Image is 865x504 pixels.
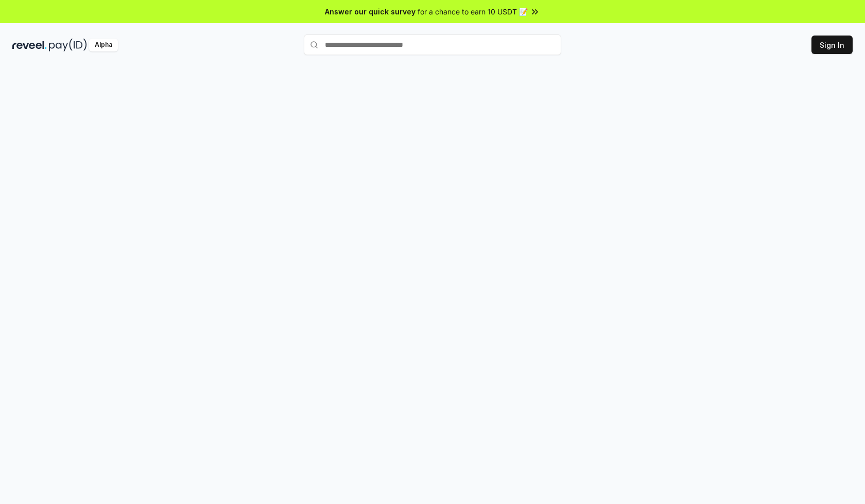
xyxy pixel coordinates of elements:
[325,6,416,17] span: Answer our quick survey
[811,36,853,54] button: Sign In
[418,6,528,17] span: for a chance to earn 10 USDT 📝
[12,39,47,51] img: reveel_dark
[89,39,118,51] div: Alpha
[49,39,87,51] img: pay_id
